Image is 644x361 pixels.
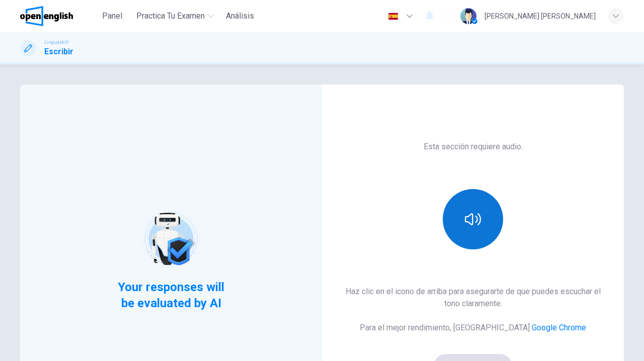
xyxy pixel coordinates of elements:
[360,322,586,334] h6: Para el mejor rendimiento, [GEOGRAPHIC_DATA]
[387,13,399,20] img: es
[110,279,232,311] span: Your responses will be evaluated by AI
[132,7,218,25] button: Practica tu examen
[20,6,96,26] a: OpenEnglish logo
[102,10,122,22] span: Panel
[20,6,73,26] img: OpenEnglish logo
[222,7,258,25] button: Análisis
[139,207,203,271] img: robot icon
[136,10,205,22] span: Practica tu examen
[424,141,523,153] h6: Esta sección requiere audio.
[44,39,69,46] span: Linguaskill
[44,46,73,58] h1: Escribir
[532,323,586,332] a: Google Chrome
[460,8,476,24] img: Profile picture
[96,7,128,25] button: Panel
[226,10,254,22] span: Análisis
[485,10,596,22] div: [PERSON_NAME] [PERSON_NAME]
[338,286,608,310] h6: Haz clic en el icono de arriba para asegurarte de que puedes escuchar el tono claramente.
